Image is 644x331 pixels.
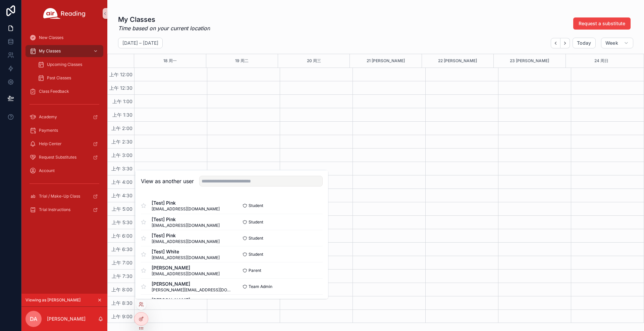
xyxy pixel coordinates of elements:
a: Payments [25,124,103,136]
span: Request a substitute [579,20,625,27]
span: Team Admin [249,284,272,289]
p: [PERSON_NAME] [47,316,86,322]
span: 上午 5:00 [110,206,134,212]
span: 上午 5:30 [110,219,134,225]
span: 上午 1:00 [111,98,134,104]
a: Account [25,165,103,177]
span: 上午 12:00 [108,72,134,77]
span: Week [605,40,618,46]
span: Student [249,203,263,208]
span: My Classes [39,48,61,54]
span: Parent [249,267,261,273]
span: [PERSON_NAME] [152,296,232,303]
span: Account [39,168,55,173]
span: Payments [39,128,58,133]
span: [PERSON_NAME] [152,264,220,271]
h2: View as another user [141,177,194,185]
span: Academy [39,114,57,120]
h1: My Classes [118,15,210,24]
span: 上午 7:00 [110,260,134,265]
span: Request Substitutes [39,155,76,160]
button: Today [573,38,596,48]
span: Student [249,235,263,241]
button: Back [551,38,560,48]
span: [Test] Pink [152,200,220,206]
a: Help Center [25,138,103,150]
span: New Classes [39,35,63,40]
span: Student [249,219,263,224]
span: Student [249,251,263,257]
a: My Classes [25,45,103,57]
a: Upcoming Classes [34,58,103,71]
span: 上午 6:00 [110,233,134,239]
span: Viewing as [PERSON_NAME] [25,297,80,303]
span: 上午 2:00 [110,125,134,131]
span: 上午 3:30 [110,166,134,171]
span: [EMAIL_ADDRESS][DOMAIN_NAME] [152,206,220,212]
span: [Test] Pink [152,216,220,222]
span: [PERSON_NAME][EMAIL_ADDRESS][DOMAIN_NAME] [152,287,232,292]
span: 上午 2:30 [110,139,134,144]
span: Trial Instructions [39,207,70,212]
span: [EMAIL_ADDRESS][DOMAIN_NAME] [152,255,220,260]
em: Time based on your current location [118,24,210,32]
button: Next [560,38,570,48]
span: DA [30,315,37,323]
button: 19 周二 [235,54,249,68]
span: Help Center [39,141,62,147]
span: Today [577,40,591,46]
span: 上午 4:30 [110,193,134,198]
span: 上午 7:30 [110,273,134,279]
h2: [DATE] – [DATE] [122,40,158,46]
button: 21 [PERSON_NAME] [367,54,405,68]
span: Trial / Make-Up Class [39,194,80,199]
button: 24 周日 [594,54,608,68]
span: [EMAIL_ADDRESS][DOMAIN_NAME] [152,239,220,244]
span: Class Feedback [39,89,69,94]
span: 上午 12:30 [108,85,134,91]
span: [EMAIL_ADDRESS][DOMAIN_NAME] [152,271,220,276]
a: Academy [25,111,103,123]
a: Past Classes [34,72,103,84]
button: Request a substitute [573,17,631,30]
span: 上午 1:30 [111,112,134,118]
span: Upcoming Classes [47,62,82,67]
button: Week [601,38,633,48]
a: New Classes [25,32,103,44]
span: 上午 4:00 [110,179,134,185]
button: 22 [PERSON_NAME] [438,54,477,68]
span: 上午 9:00 [110,314,134,319]
span: 上午 8:30 [110,300,134,306]
span: [EMAIL_ADDRESS][DOMAIN_NAME] [152,222,220,228]
a: Request Substitutes [25,151,103,163]
div: scrollable content [21,27,107,224]
a: Trial / Make-Up Class [25,190,103,202]
span: [Test] White [152,248,220,255]
span: [PERSON_NAME] [152,280,232,287]
span: 上午 3:00 [110,152,134,158]
button: 23 [PERSON_NAME] [510,54,549,68]
button: 18 周一 [163,54,177,68]
span: Past Classes [47,75,71,81]
a: Trial Instructions [25,204,103,216]
span: [Test] Pink [152,232,220,239]
span: 上午 8:00 [110,287,134,292]
a: Class Feedback [25,85,103,97]
img: App logo [43,8,86,19]
button: 20 周三 [307,54,321,68]
span: 上午 6:30 [110,246,134,252]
